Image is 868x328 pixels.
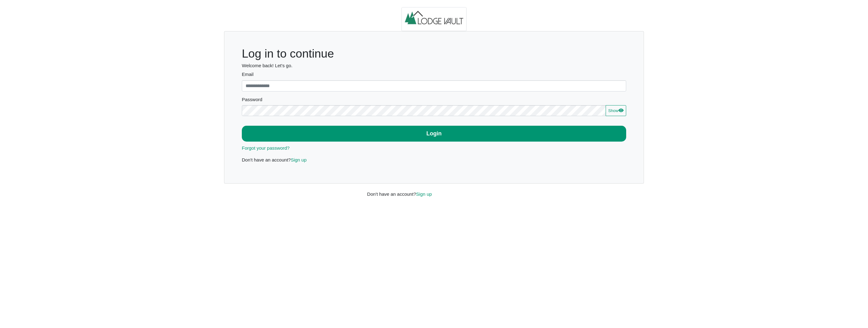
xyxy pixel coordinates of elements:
a: Sign up [416,191,432,197]
button: Login [242,126,626,142]
img: logo.2b93711c.jpg [401,7,467,31]
h6: Welcome back! Let's go. [242,63,626,68]
h1: Log in to continue [242,47,626,61]
svg: eye fill [618,108,623,113]
a: Sign up [291,157,307,162]
label: Email [242,71,626,78]
p: Don't have an account? [242,157,626,164]
b: Login [426,130,442,137]
legend: Password [242,96,626,105]
button: Showeye fill [606,105,626,116]
div: Don't have an account? [363,184,506,198]
a: Forgot your password? [242,145,289,151]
